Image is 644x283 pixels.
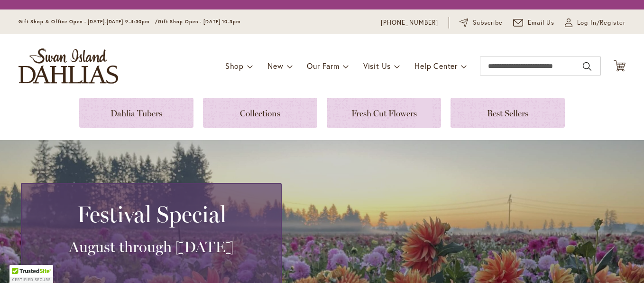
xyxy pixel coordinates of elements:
span: Log In/Register [577,18,626,28]
span: Gift Shop Open - [DATE] 10-3pm [158,19,240,25]
h2: Festival Special [33,201,269,227]
span: Gift Shop & Office Open - [DATE]-[DATE] 9-4:30pm / [18,19,158,25]
span: Subscribe [473,18,503,28]
a: Subscribe [460,18,503,28]
a: [PHONE_NUMBER] [381,18,438,28]
span: Shop [225,61,244,71]
a: store logo [18,48,118,84]
div: TrustedSite Certified [9,265,53,283]
span: Help Center [414,61,458,71]
span: Our Farm [307,61,339,71]
span: Visit Us [363,61,391,71]
span: New [267,61,283,71]
a: Log In/Register [565,18,626,28]
span: Email Us [528,18,555,28]
a: Email Us [513,18,555,28]
h3: August through [DATE] [33,237,269,256]
button: Search [583,59,591,74]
